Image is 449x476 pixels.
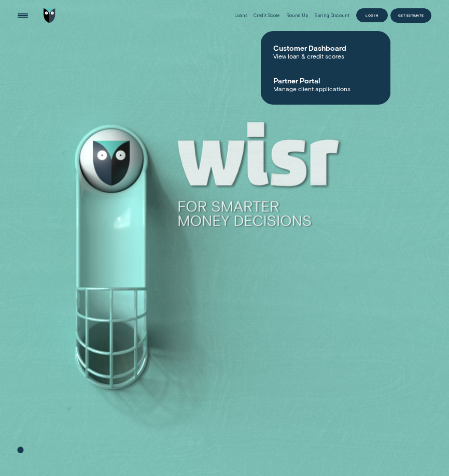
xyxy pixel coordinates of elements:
[273,76,378,85] span: Partner Portal
[356,8,388,23] button: Log in
[254,13,279,18] div: Credit Score
[44,8,55,23] img: Wisr
[234,13,247,18] div: Loans
[314,13,349,18] div: Spring Discount
[390,8,432,23] a: Get Estimate
[261,35,390,68] a: Customer DashboardView loan & credit scores
[273,52,378,60] span: View loan & credit scores
[273,44,378,52] span: Customer Dashboard
[261,68,390,100] a: Partner PortalManage client applications
[366,14,377,17] div: Log in
[273,85,378,92] span: Manage client applications
[16,8,30,23] button: Open Menu
[286,13,307,18] div: Round Up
